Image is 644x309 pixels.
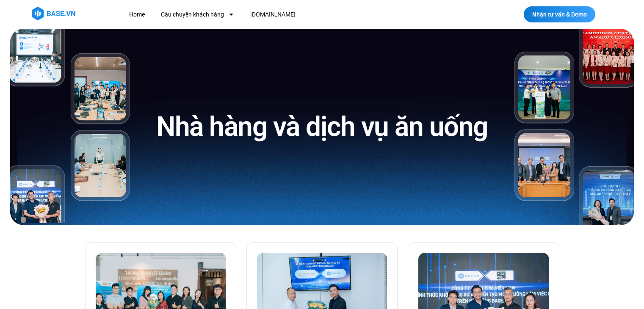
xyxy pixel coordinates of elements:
nav: Menu [123,7,451,22]
span: Nhận tư vấn & Demo [532,11,587,17]
a: Nhận tư vấn & Demo [524,6,595,22]
a: [DOMAIN_NAME] [244,7,302,22]
a: Home [123,7,151,22]
h1: Nhà hàng và dịch vụ ăn uống [156,109,488,144]
a: Câu chuyện khách hàng [155,7,240,22]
